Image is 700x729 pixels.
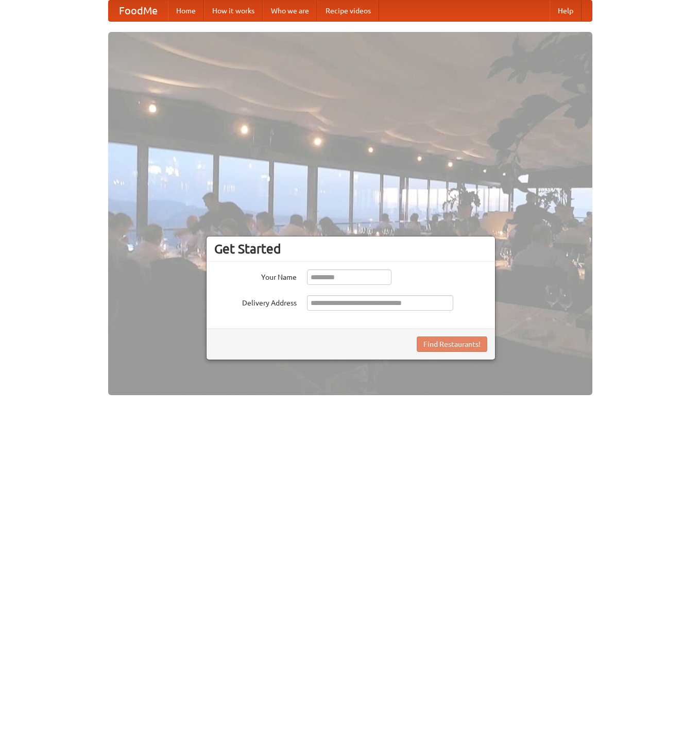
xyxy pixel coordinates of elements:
[214,295,297,308] label: Delivery Address
[417,336,487,352] button: Find Restaurants!
[317,1,379,21] a: Recipe videos
[109,1,168,21] a: FoodMe
[204,1,263,21] a: How it works
[214,241,487,257] h3: Get Started
[550,1,582,21] a: Help
[168,1,204,21] a: Home
[214,269,297,282] label: Your Name
[263,1,317,21] a: Who we are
